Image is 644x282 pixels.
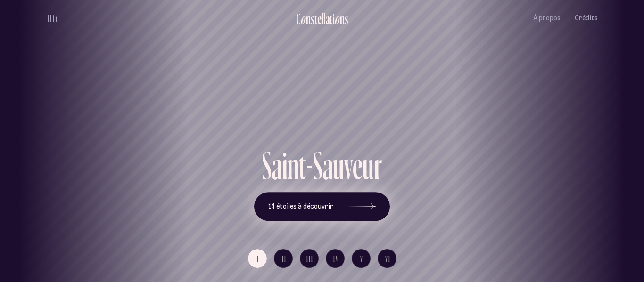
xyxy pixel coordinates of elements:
div: S [262,146,272,185]
div: n [287,146,299,185]
span: III [306,255,314,263]
div: S [313,146,322,185]
div: t [299,146,306,185]
div: n [306,11,311,26]
div: C [296,11,300,26]
span: V [360,255,363,263]
button: 14 étoiles à découvrir [254,192,390,221]
div: a [272,146,282,185]
div: l [322,11,323,26]
div: a [322,146,333,185]
div: i [282,146,287,185]
button: À propos [533,7,561,29]
button: Crédits [575,7,598,29]
div: l [323,11,325,26]
span: VI [385,255,391,263]
div: t [330,11,332,26]
span: À propos [533,14,561,22]
div: o [300,11,306,26]
div: v [344,146,353,185]
button: IV [326,249,345,268]
div: e [353,146,363,185]
button: I [248,249,267,268]
button: volume audio [46,13,58,23]
button: VI [378,249,396,268]
div: u [363,146,374,185]
button: III [300,249,319,268]
div: u [333,146,344,185]
div: s [311,11,314,26]
div: t [314,11,317,26]
span: IV [333,255,339,263]
div: o [334,11,340,26]
div: i [332,11,335,26]
div: r [374,146,382,185]
button: II [274,249,293,268]
span: 14 étoiles à découvrir [268,202,333,210]
button: V [352,249,371,268]
div: e [317,11,322,26]
div: s [345,11,348,26]
div: a [325,11,330,26]
span: I [257,255,259,263]
div: n [340,11,345,26]
span: II [282,255,287,263]
div: - [306,146,313,185]
span: Crédits [575,14,598,22]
